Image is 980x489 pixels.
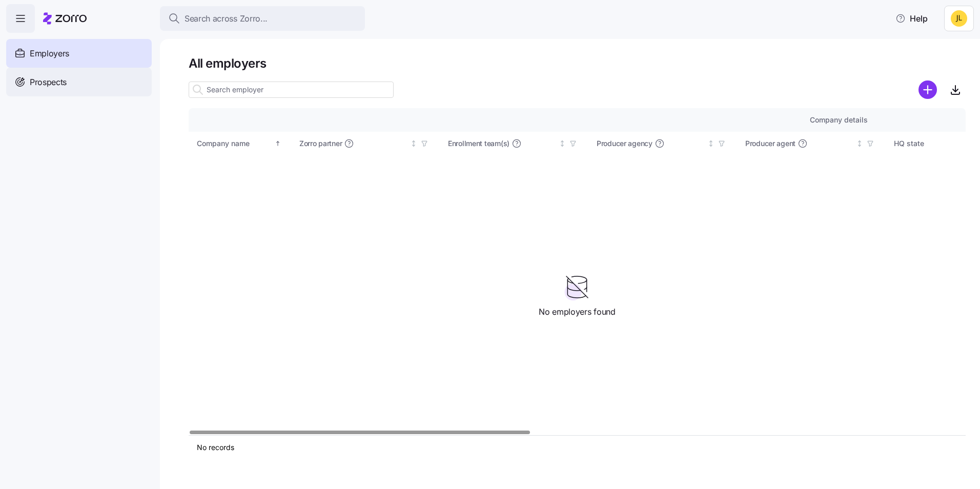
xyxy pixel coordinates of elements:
span: Producer agent [745,138,795,149]
span: Enrollment team(s) [448,138,509,149]
span: Search across Zorro... [185,12,268,25]
span: Producer agency [597,138,652,149]
th: Enrollment team(s)Not sorted [440,132,588,155]
svg: add icon [918,80,937,99]
span: No employers found [539,305,615,318]
span: Employers [30,47,69,60]
div: Not sorted [410,140,417,147]
a: Prospects [6,68,152,96]
div: Not sorted [707,140,714,147]
th: Producer agencyNot sorted [588,132,737,155]
h1: All employers [189,55,966,71]
th: Zorro partnerNot sorted [291,132,440,155]
div: No records [197,442,870,453]
div: Company name [197,138,273,149]
div: Sorted ascending [274,140,281,147]
div: Not sorted [856,140,863,147]
button: Search across Zorro... [160,6,365,31]
span: Prospects [30,76,67,89]
input: Search employer [189,81,394,98]
div: Not sorted [559,140,566,147]
th: Company nameSorted ascending [189,132,291,155]
span: Zorro partner [299,138,342,149]
button: Help [887,8,936,29]
img: 4bbb7b38fb27464b0c02eb484b724bf2 [951,10,967,27]
a: Employers [6,39,152,68]
span: Help [895,12,928,25]
th: Producer agentNot sorted [737,132,886,155]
